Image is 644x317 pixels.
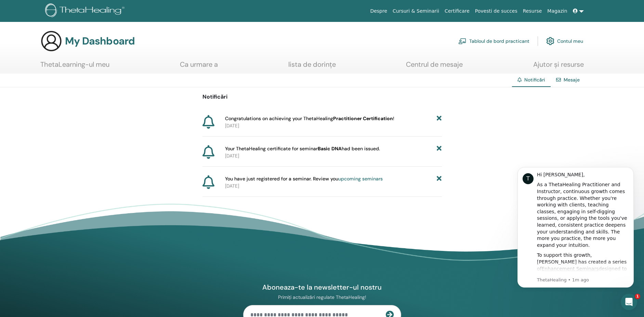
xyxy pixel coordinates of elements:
[202,93,442,101] p: Notificări
[333,115,393,122] b: Practitioner Certification
[546,35,554,47] img: cog.svg
[225,182,442,190] p: [DATE]
[40,30,62,52] img: generic-user-icon.jpg
[507,161,644,292] iframe: Intercom notifications message
[442,5,472,17] a: Certificare
[45,3,127,19] img: logo.png
[338,176,383,182] a: upcoming seminars
[621,294,637,310] iframe: Intercom live chat
[635,294,640,299] span: 1
[524,77,545,83] span: Notificări
[390,5,442,17] a: Cursuri & Seminarii
[225,122,442,129] p: [DATE]
[243,294,401,300] p: Primiți actualizări regulate ThetaHealing!
[35,105,92,111] a: Enhancement Seminars
[243,283,401,292] h4: Aboneaza-te la newsletter-ul nostru
[458,38,466,44] img: chalkboard-teacher.svg
[546,34,583,49] a: Contul meu
[520,5,545,17] a: Resurse
[180,60,218,74] a: Ca urmare a
[367,5,390,17] a: Despre
[564,77,580,83] a: Mesaje
[533,60,584,74] a: Ajutor și resurse
[288,60,336,74] a: lista de dorințe
[30,116,121,122] p: Message from ThetaHealing, sent 1m ago
[30,91,121,165] div: To support this growth, [PERSON_NAME] has created a series of designed to help you refine your kn...
[225,175,383,182] span: You have just registered for a seminar. Review you
[40,60,109,74] a: ThetaLearning-ul meu
[225,145,380,152] span: Your ThetaHealing certificate for seminar had been issued.
[318,145,342,152] b: Basic DNA
[225,152,442,160] p: [DATE]
[225,115,394,122] span: Congratulations on achieving your ThetaHealing !
[65,35,135,47] h3: My Dashboard
[472,5,520,17] a: Povesti de succes
[406,60,463,74] a: Centrul de mesaje
[544,5,570,17] a: Magazin
[458,34,529,49] a: Tabloul de bord practicant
